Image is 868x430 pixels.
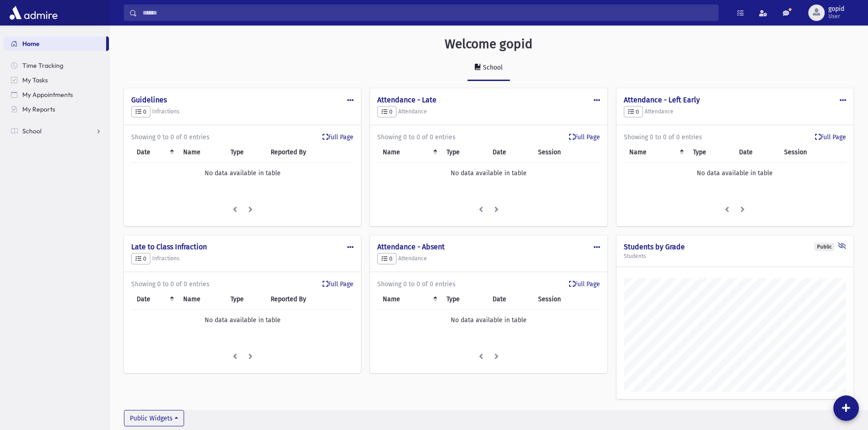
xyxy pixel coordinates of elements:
[624,163,846,184] td: No data available in table
[377,310,600,331] td: No data available in table
[624,142,688,163] th: Name
[135,255,146,262] span: 0
[814,243,834,251] div: Public
[4,58,109,73] a: Time Tracking
[4,36,106,51] a: Home
[22,76,48,84] span: My Tasks
[225,289,265,310] th: Type
[481,64,503,71] div: School
[533,142,600,163] th: Session
[779,142,846,163] th: Session
[135,108,146,115] span: 0
[131,106,354,118] h5: Infractions
[441,142,487,163] th: Type
[178,142,225,163] th: Name
[569,132,600,142] a: Full Page
[487,289,533,310] th: Date
[4,87,109,102] a: My Appointments
[4,73,109,87] a: My Tasks
[467,56,510,81] a: School
[131,243,354,251] h4: Late to Class Infraction
[377,163,600,184] td: No data available in table
[131,132,354,142] div: Showing 0 to 0 of 0 entries
[377,106,396,118] button: 0
[22,127,41,135] span: School
[377,253,600,265] h5: Attendance
[624,243,846,251] h4: Students by Grade
[131,163,354,184] td: No data available in table
[624,106,643,118] button: 0
[22,61,63,70] span: Time Tracking
[131,253,150,265] button: 0
[828,13,844,20] span: User
[377,289,441,310] th: Name
[131,96,354,104] h4: Guidelines
[22,105,55,113] span: My Reports
[624,96,846,104] h4: Attendance - Left Early
[377,243,600,251] h4: Attendance - Absent
[828,5,844,13] span: gopid
[377,132,600,142] div: Showing 0 to 0 of 0 entries
[688,142,734,163] th: Type
[445,36,533,52] h3: Welcome gopid
[381,108,392,115] span: 0
[4,102,109,116] a: My Reports
[178,289,225,310] th: Name
[131,310,354,331] td: No data available in table
[124,410,184,426] button: Public Widgets
[533,289,600,310] th: Session
[377,279,600,289] div: Showing 0 to 0 of 0 entries
[131,106,150,118] button: 0
[487,142,533,163] th: Date
[377,142,441,163] th: Name
[137,5,718,21] input: Search
[323,279,354,289] a: Full Page
[225,142,265,163] th: Type
[7,4,60,22] img: AdmirePro
[22,91,73,99] span: My Appointments
[265,142,354,163] th: Reported By
[4,124,109,138] a: School
[377,106,600,118] h5: Attendance
[815,132,846,142] a: Full Page
[377,96,600,104] h4: Attendance - Late
[628,108,639,115] span: 0
[624,132,846,142] div: Showing 0 to 0 of 0 entries
[131,253,354,265] h5: Infractions
[131,279,354,289] div: Showing 0 to 0 of 0 entries
[265,289,354,310] th: Reported By
[381,255,392,262] span: 0
[624,253,846,259] h5: Students
[131,142,178,163] th: Date
[323,132,354,142] a: Full Page
[22,40,40,48] span: Home
[569,279,600,289] a: Full Page
[734,142,779,163] th: Date
[377,253,396,265] button: 0
[624,106,846,118] h5: Attendance
[131,289,178,310] th: Date
[441,289,487,310] th: Type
